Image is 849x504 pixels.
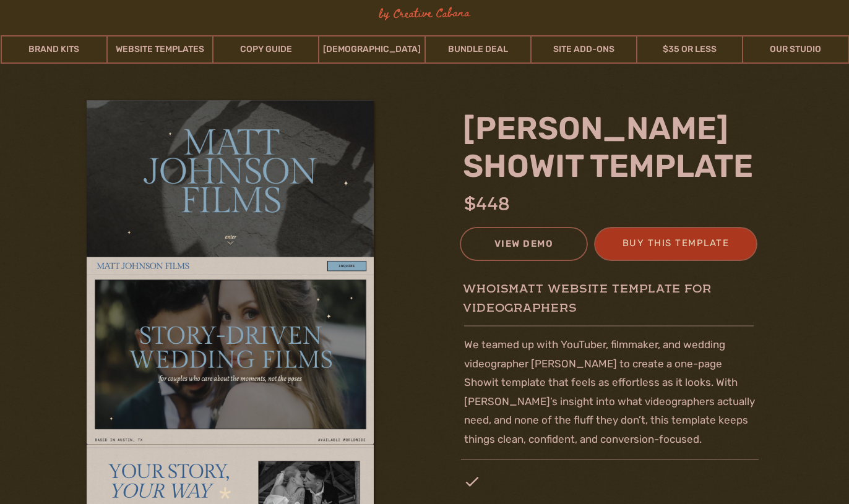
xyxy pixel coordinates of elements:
a: Site Add-Ons [532,35,636,64]
a: Copy Guide [213,35,318,64]
h1: whoismatt website template for videographers [463,281,803,296]
a: Our Studio [743,35,848,64]
h2: [PERSON_NAME] Showit template [463,109,762,184]
a: Website Templates [108,35,212,64]
a: view demo [468,236,580,256]
a: [DEMOGRAPHIC_DATA] [319,35,424,64]
a: Bundle Deal [426,35,530,64]
h3: by Creative Cabana [369,4,481,23]
a: Brand Kits [2,35,106,64]
p: We teamed up with YouTuber, filmmaker, and wedding videographer [PERSON_NAME] to create a one-pag... [464,335,759,471]
a: buy this template [615,235,736,255]
h1: $448 [464,191,564,215]
a: $35 or Less [637,35,742,64]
